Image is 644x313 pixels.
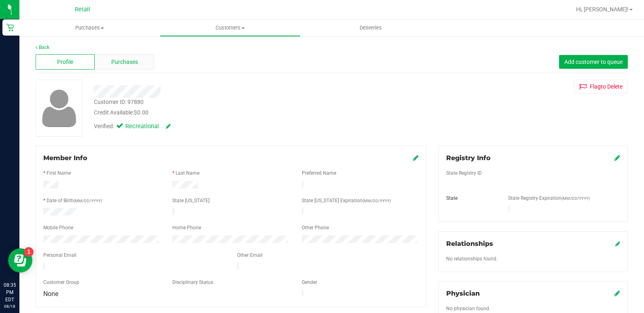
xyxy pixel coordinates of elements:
[237,252,263,259] label: Other Email
[302,169,336,177] label: Preferred Name
[349,24,393,32] span: Deliveries
[8,248,32,273] iframe: Resource center
[301,19,441,36] a: Deliveries
[4,303,16,309] p: 08/18
[160,19,300,36] a: Customers
[36,44,49,50] a: Back
[446,169,482,177] label: State Registry ID
[446,240,493,247] span: Relationships
[111,58,138,66] span: Purchases
[94,98,144,106] div: Customer ID: 97880
[446,290,480,297] span: Physician
[47,169,71,177] label: First Name
[446,306,490,311] span: No physician found.
[134,109,148,116] span: $0.00
[176,169,199,177] label: Last Name
[561,196,590,201] span: (MM/DD/YYYY)
[38,87,80,129] img: user-icon.png
[6,23,14,32] inline-svg: Retail
[94,108,384,117] div: Credit Available:
[302,279,317,286] label: Gender
[43,252,76,259] label: Personal Email
[43,224,73,231] label: Mobile Phone
[172,224,201,231] label: Home Phone
[564,59,623,65] span: Add customer to queue
[94,122,171,131] div: Verified:
[47,197,102,204] label: Date of Birth
[24,247,34,257] iframe: Resource center unread badge
[19,24,160,32] span: Purchases
[576,6,629,13] span: Hi, [PERSON_NAME]!
[172,197,210,204] label: State [US_STATE]
[302,224,329,231] label: Other Phone
[172,279,213,286] label: Disciplinary Status
[446,255,498,262] label: No relationships found.
[57,58,73,66] span: Profile
[574,80,628,93] button: Flagto Delete
[559,55,628,69] button: Add customer to queue
[43,154,87,162] span: Member Info
[125,122,158,131] span: Recreational
[19,19,160,36] a: Purchases
[446,154,491,162] span: Registry Info
[302,197,391,204] label: State [US_STATE] Expiration
[508,195,590,202] label: State Registry Expiration
[75,6,90,13] span: Retail
[43,279,79,286] label: Customer Group
[440,195,502,202] div: State
[4,281,16,303] p: 08:35 PM EDT
[74,199,102,203] span: (MM/DD/YYYY)
[160,24,300,32] span: Customers
[43,290,58,298] span: None
[362,199,391,203] span: (MM/DD/YYYY)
